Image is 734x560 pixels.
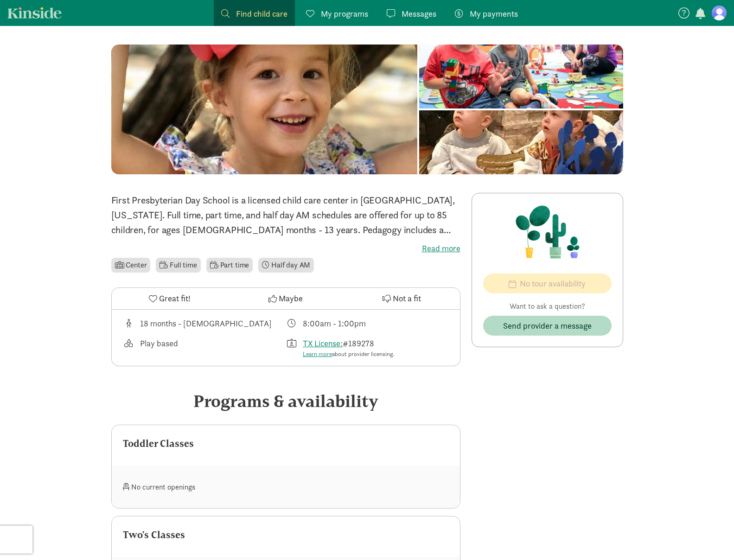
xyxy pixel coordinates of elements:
div: 18 months - [DEMOGRAPHIC_DATA] [140,317,272,330]
div: Play based [140,337,178,359]
span: Send provider a message [503,319,592,332]
div: Class schedule [286,317,449,330]
div: This provider's education philosophy [123,337,286,359]
button: Great fit! [112,288,228,309]
li: Half day AM [258,258,314,273]
button: Not a fit [344,288,460,309]
button: No tour availability [483,274,612,293]
li: Center [111,258,151,273]
span: Not a fit [393,292,421,305]
span: My programs [321,7,368,20]
div: #189278 [303,337,395,359]
div: Toddler Classes [123,436,449,451]
div: about provider licensing. [303,350,395,359]
div: No current openings [123,477,286,497]
span: Messages [402,7,436,20]
div: 8:00am - 1:00pm [303,317,366,330]
a: Learn more [303,350,332,358]
span: Great fit! [159,292,191,305]
li: Full time [156,258,200,273]
p: First Presbyterian Day School is a licensed child care center in [GEOGRAPHIC_DATA], [US_STATE]. F... [111,193,460,237]
li: Part time [206,258,253,273]
div: Two's Classes [123,528,449,542]
label: Read more [111,243,460,254]
div: Age range for children that this provider cares for [123,317,286,330]
span: Maybe [279,292,303,305]
button: Send provider a message [483,316,612,336]
div: License number [286,337,449,359]
button: Maybe [228,288,344,309]
span: Find child care [236,7,287,20]
span: No tour availability [520,277,586,290]
a: Kinside [7,7,62,19]
div: Programs & availability [111,388,460,414]
span: My payments [470,7,518,20]
p: Want to ask a question? [483,301,612,312]
a: TX License: [303,338,343,349]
